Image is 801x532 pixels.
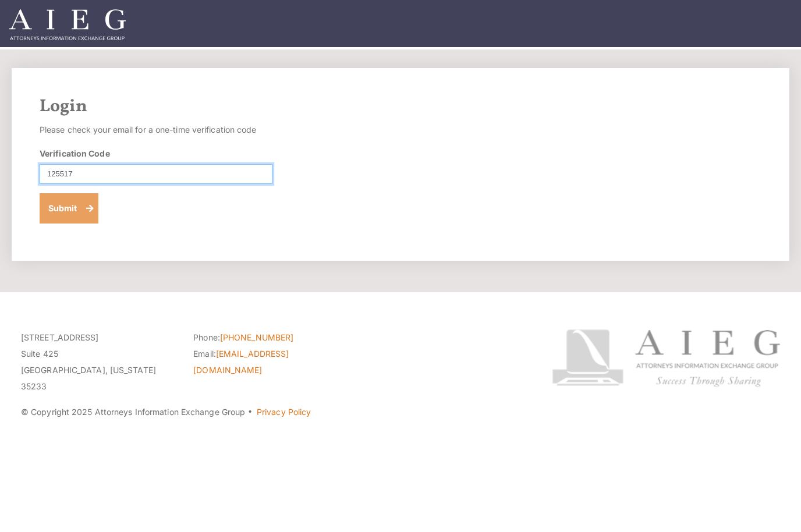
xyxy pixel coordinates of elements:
a: [PHONE_NUMBER] [220,332,293,342]
p: Please check your email for a one-time verification code [40,122,272,138]
h2: Login [40,96,761,117]
p: [STREET_ADDRESS] Suite 425 [GEOGRAPHIC_DATA], [US_STATE] 35233 [21,329,176,395]
label: Verification Code [40,147,110,159]
span: · [247,412,253,417]
p: © Copyright 2025 Attorneys Information Exchange Group [21,404,521,420]
li: Phone: [193,329,348,346]
a: Privacy Policy [257,407,311,417]
img: Attorneys Information Exchange Group logo [552,329,780,387]
button: Submit [40,193,98,224]
li: Email: [193,346,348,378]
img: Attorneys Information Exchange Group [9,9,126,40]
a: [EMAIL_ADDRESS][DOMAIN_NAME] [193,349,289,375]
